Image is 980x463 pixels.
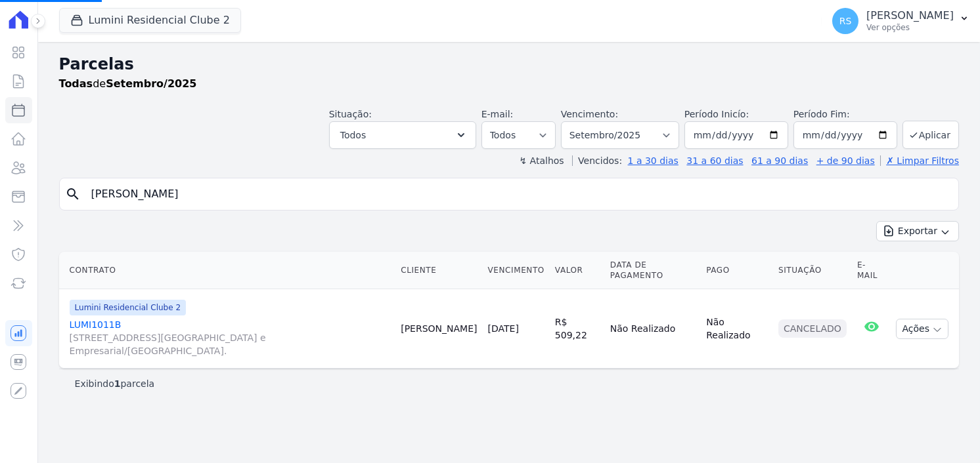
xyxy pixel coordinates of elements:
[395,289,482,369] td: [PERSON_NAME]
[778,319,847,338] div: Cancelado
[59,76,197,92] p: de
[852,252,891,289] th: E-mail
[628,155,679,166] a: 1 a 30 dias
[83,181,953,207] input: Buscar por nome do lote ou do cliente
[605,289,701,369] td: Não Realizado
[902,121,959,149] button: Aplicar
[550,252,605,289] th: Valor
[329,121,476,149] button: Todos
[773,252,852,289] th: Situação
[481,109,514,119] label: E-mail:
[519,155,564,166] label: ↯ Atalhos
[395,252,482,289] th: Cliente
[876,221,959,241] button: Exportar
[70,300,186,315] span: Lumini Residencial Clube 2
[866,22,954,33] p: Ver opções
[106,77,196,90] strong: Setembro/2025
[59,77,93,90] strong: Todas
[866,9,954,22] p: [PERSON_NAME]
[561,109,618,119] label: Vencimento:
[329,109,372,119] label: Situação:
[701,252,773,289] th: Pago
[70,331,391,357] span: [STREET_ADDRESS][GEOGRAPHIC_DATA] e Empresarial/[GEOGRAPHIC_DATA].
[605,252,701,289] th: Data de Pagamento
[701,289,773,369] td: Não Realizado
[896,319,948,339] button: Ações
[114,378,121,389] b: 1
[816,155,875,166] a: + de 90 dias
[572,155,622,166] label: Vencidos:
[70,318,391,357] a: LUMI1011B[STREET_ADDRESS][GEOGRAPHIC_DATA] e Empresarial/[GEOGRAPHIC_DATA].
[59,52,959,76] h2: Parcelas
[686,155,743,166] a: 31 a 60 dias
[822,3,980,39] button: RS [PERSON_NAME] Ver opções
[483,252,550,289] th: Vencimento
[684,109,749,119] label: Período Inicío:
[751,155,808,166] a: 61 a 90 dias
[340,127,366,143] span: Todos
[59,252,396,289] th: Contrato
[488,323,519,334] a: [DATE]
[59,8,241,33] button: Lumini Residencial Clube 2
[65,186,81,202] i: search
[550,289,605,369] td: R$ 509,22
[793,108,897,121] label: Período Fim:
[839,16,852,26] span: RS
[75,377,155,390] p: Exibindo parcela
[880,155,959,166] a: ✗ Limpar Filtros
